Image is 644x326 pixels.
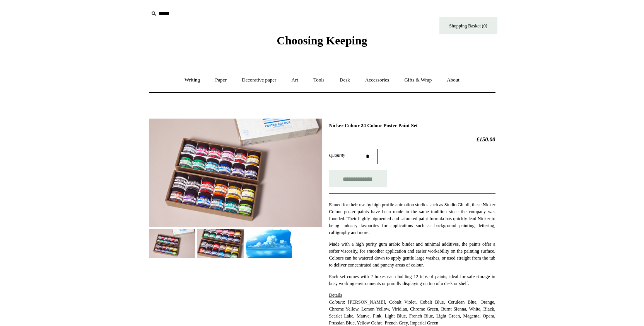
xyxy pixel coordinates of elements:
[235,70,283,90] a: Decorative paper
[277,40,367,46] a: Choosing Keeping
[440,70,466,90] a: About
[358,70,396,90] a: Accessories
[285,70,305,90] a: Art
[439,17,497,34] a: Shopping Basket (0)
[149,229,195,258] img: Nicker Colour 24 Colour Poster Paint Set
[329,152,360,159] label: Quantity
[397,70,439,90] a: Gifts & Wrap
[333,70,357,90] a: Desk
[277,34,367,47] span: Choosing Keeping
[329,241,495,268] p: Made with a high purity gum arabic binder and minimal additives, the paints offer a softer viscos...
[329,201,495,236] p: Famed for their use by high profile animation studios such as Studio Ghibli, these Nicker Colour ...
[329,273,495,287] p: Each set comes with 2 boxes each holding 12 tubs of paints; ideal for safe storage in busy workin...
[149,119,322,227] img: Nicker Colour 24 Colour Poster Paint Set
[329,122,495,129] h1: Nicker Colour 24 Colour Poster Paint Set
[208,70,234,90] a: Paper
[306,70,331,90] a: Tools
[178,70,207,90] a: Writing
[329,136,495,143] h2: £150.00
[197,229,244,258] img: Nicker Colour 24 Colour Poster Paint Set
[329,299,344,305] em: Colours
[329,292,342,298] span: Details
[246,229,292,258] img: Nicker Colour 24 Colour Poster Paint Set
